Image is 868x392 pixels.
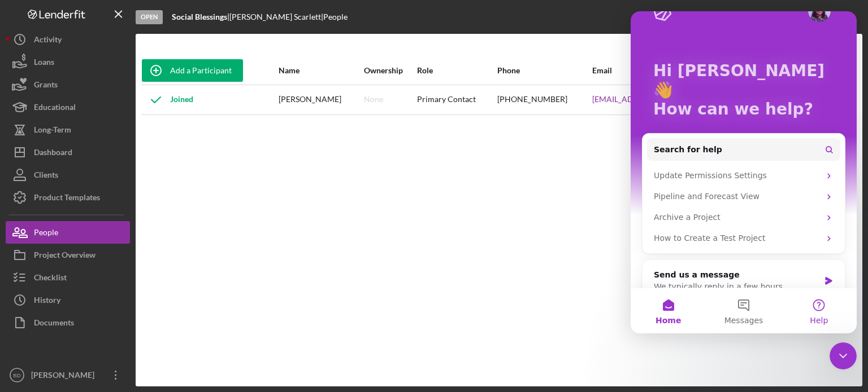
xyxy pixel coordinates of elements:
[592,95,725,104] a: [EMAIL_ADDRESS][DOMAIN_NAME]
[34,164,58,189] div: Clients
[172,12,229,21] div: |
[6,73,130,96] button: Grants
[23,89,203,108] p: How can we help?
[25,305,50,313] span: Home
[16,127,210,149] button: Search for help
[23,221,189,233] div: How to Create a Test Project
[16,154,210,175] div: Update Permissions Settings
[16,196,210,217] div: Archive a Project
[6,289,130,311] button: History
[34,266,67,292] div: Checklist
[592,66,770,75] div: Email
[6,244,130,266] button: Project Overview
[28,364,102,389] div: [PERSON_NAME]
[179,305,197,313] span: Help
[229,12,323,21] div: [PERSON_NAME] Scarlett |
[23,158,189,170] div: Update Permissions Settings
[34,28,62,54] div: Activity
[34,51,54,76] div: Loans
[364,66,416,75] div: Ownership
[23,179,189,191] div: Pipeline and Forecast View
[172,12,227,21] b: Social Blessings
[34,244,96,269] div: Project Overview
[34,311,74,337] div: Documents
[279,86,363,114] div: [PERSON_NAME]
[6,164,130,186] button: Clients
[34,186,100,212] div: Product Templates
[142,59,243,82] button: Add a Participant
[6,311,130,334] button: Documents
[830,342,857,369] iframe: Intercom live chat
[417,66,496,75] div: Role
[151,277,226,322] button: Help
[23,270,189,281] div: We typically reply in a few hours
[94,305,133,313] span: Messages
[34,73,58,99] div: Grants
[6,28,130,51] button: Activity
[323,12,348,21] div: People
[23,200,189,212] div: Archive a Project
[75,277,150,322] button: Messages
[34,141,72,166] div: Dashboard
[34,221,58,246] div: People
[6,51,130,73] button: Loans
[631,11,857,333] iframe: Intercom live chat
[6,221,130,244] button: People
[16,175,210,196] div: Pipeline and Forecast View
[364,95,383,104] div: None
[34,289,60,314] div: History
[13,372,20,378] text: BD
[16,217,210,237] div: How to Create a Test Project
[6,186,130,209] button: Product Templates
[136,10,163,24] div: Open
[497,86,591,114] div: [PHONE_NUMBER]
[23,133,92,144] span: Search for help
[142,86,193,114] div: Joined
[170,59,232,82] div: Add a Participant
[6,266,130,289] button: Checklist
[6,141,130,164] button: Dashboard
[6,364,130,386] button: BD[PERSON_NAME]
[279,66,363,75] div: Name
[417,86,496,114] div: Primary Contact
[11,248,215,291] div: Send us a messageWe typically reply in a few hours
[34,96,76,121] div: Educational
[23,50,203,89] p: Hi [PERSON_NAME] 👋
[6,96,130,118] button: Educational
[23,258,189,270] div: Send us a message
[34,118,71,144] div: Long-Term
[497,66,591,75] div: Phone
[6,118,130,141] button: Long-Term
